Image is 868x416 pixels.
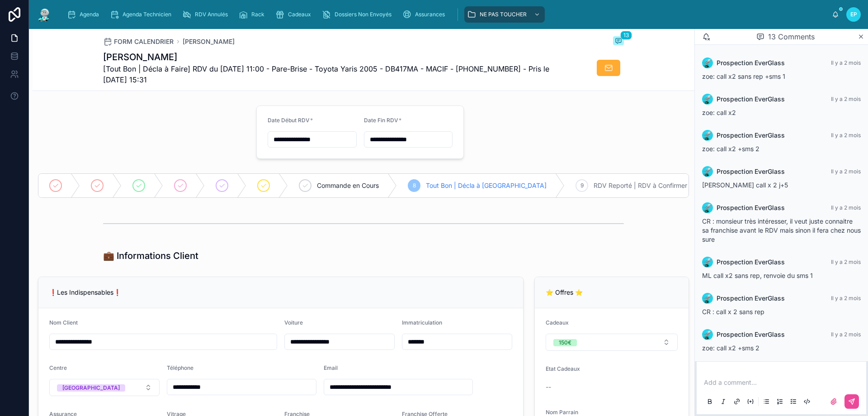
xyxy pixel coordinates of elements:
div: [GEOGRAPHIC_DATA] [62,384,120,392]
span: ⭐ Offres ⭐ [546,288,583,296]
a: FORM CALENDRIER [103,37,174,46]
span: Commande en Cours [317,181,379,190]
div: scrollable content [60,5,832,24]
span: Il y a 2 mois [831,168,861,175]
a: [PERSON_NAME] [183,37,235,46]
span: Voiture [284,319,303,326]
span: Prospection EverGlass [717,294,785,303]
a: Cadeaux [273,6,317,23]
span: zoe: call x2 +sms 2 [702,145,759,153]
span: Prospection EverGlass [717,95,785,104]
span: Nom Parrain [546,409,578,416]
span: Email [324,364,338,371]
span: zoe: call x2 +sms 2 [702,344,759,352]
span: Agenda Technicien [123,11,171,18]
span: Il y a 2 mois [831,331,861,338]
img: App logo [36,7,52,22]
div: 150€ [559,339,571,346]
span: Prospection EverGlass [717,131,785,140]
span: Il y a 2 mois [831,258,861,265]
span: Etat Cadeaux [546,365,580,372]
span: 13 [620,31,632,40]
span: [PERSON_NAME] call x 2 j+5 [702,181,788,189]
span: Dossiers Non Envoyés [335,11,392,18]
span: CR : monsieur très intéresser, il veut juste connaitre sa franchise avant le RDV mais sinon il fe... [702,217,861,243]
span: 8 [413,182,416,189]
h1: 💼 Informations Client [103,249,198,262]
a: Assurances [400,6,451,23]
span: Il y a 2 mois [831,295,861,301]
span: Il y a 2 mois [831,204,861,211]
span: -- [546,383,551,392]
span: Cadeaux [546,319,569,326]
span: 13 Comments [768,31,815,42]
span: [Tout Bon | Décla à Faire] RDV du [DATE] 11:00 - Pare-Brise - Toyota Yaris 2005 - DB417MA - MACIF... [103,63,556,85]
span: Prospection EverGlass [717,203,785,212]
span: Téléphone [167,364,193,371]
a: Rack [236,6,271,23]
span: Prospection EverGlass [717,58,785,67]
span: Tout Bon | Décla à [GEOGRAPHIC_DATA] [426,181,547,190]
button: 13 [613,36,624,47]
span: Rack [251,11,264,18]
h1: [PERSON_NAME] [103,51,556,63]
span: Agenda [80,11,99,18]
span: ❗Les Indispensables❗ [49,288,121,296]
span: Assurances [415,11,445,18]
span: Date Début RDV [268,117,310,124]
a: Agenda [64,6,105,23]
button: Select Button [49,379,160,396]
span: CR : call x 2 sans rep [702,308,764,316]
span: NE PAS TOUCHER [480,11,527,18]
a: Dossiers Non Envoyés [319,6,398,23]
span: Nom Client [49,319,78,326]
span: Date Fin RDV [364,117,398,124]
span: RDV Reporté | RDV à Confirmer [594,181,687,190]
span: RDV Annulés [195,11,228,18]
span: Centre [49,364,67,371]
span: Immatriculation [402,319,442,326]
span: 9 [580,182,584,189]
span: zoe: call x2 sans rep +sms 1 [702,72,785,80]
a: RDV Annulés [179,6,234,23]
a: Agenda Technicien [107,6,178,23]
span: Prospection EverGlass [717,167,785,176]
span: Prospection EverGlass [717,330,785,339]
span: ML call x2 sans rep, renvoie du sms 1 [702,272,813,279]
span: EP [850,11,857,18]
span: FORM CALENDRIER [114,37,174,46]
a: NE PAS TOUCHER [464,6,545,23]
span: Il y a 2 mois [831,96,861,102]
span: Il y a 2 mois [831,132,861,139]
span: Il y a 2 mois [831,59,861,66]
span: zoe: call x2 [702,109,736,116]
button: Select Button [546,334,678,351]
span: Prospection EverGlass [717,258,785,267]
span: Cadeaux [288,11,311,18]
